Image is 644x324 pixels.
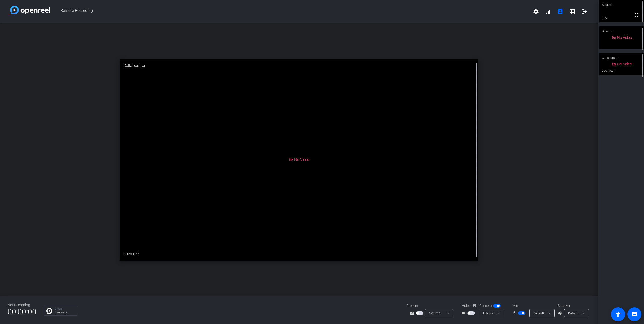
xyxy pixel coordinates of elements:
mat-icon: fullscreen [634,12,640,18]
span: Default - Headphones (Shure MV7+) (14ed:1019) [568,311,640,315]
mat-icon: videocam_outline [461,310,467,316]
div: Collaborator [120,59,478,72]
mat-icon: accessibility [615,311,621,317]
div: Speaker [558,303,588,308]
mat-icon: mic_none [512,310,518,316]
span: Flip Camera [473,303,492,308]
mat-icon: account_box [557,9,563,15]
div: Present [406,303,457,308]
mat-icon: logout [581,9,587,15]
span: Source [429,311,441,315]
span: Default - Microphone (Shure MV7+) (14ed:1019) [533,311,604,315]
span: No Video [617,62,632,66]
div: Collaborator [599,53,644,63]
mat-icon: settings [533,9,539,15]
span: Remote Recording [50,6,530,18]
mat-icon: screen_share_outline [410,310,416,316]
div: Director [599,26,644,36]
mat-icon: volume_up [558,310,564,316]
span: No Video [294,157,309,162]
p: Everyone [55,311,75,314]
img: Chat Icon [46,308,52,314]
span: Video [462,303,471,308]
div: Mic [507,303,558,308]
mat-icon: grid_on [569,9,575,15]
span: No Video [617,35,632,40]
img: white-gradient.svg [10,6,50,14]
span: 00:00:00 [8,306,36,318]
div: Not Recording [8,302,36,308]
p: Group [55,308,75,310]
mat-icon: message [631,311,637,317]
button: signal_cellular_alt [542,6,554,18]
